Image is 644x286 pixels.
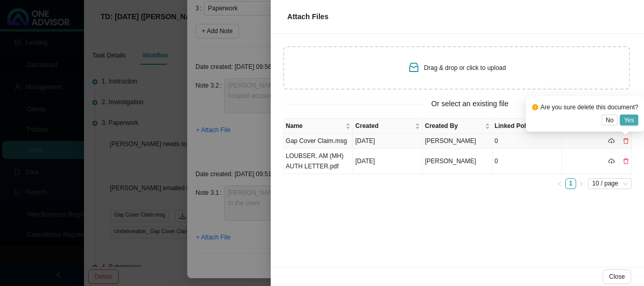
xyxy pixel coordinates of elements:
[493,119,562,134] th: Linked Policies
[606,115,613,125] span: No
[576,178,587,189] button: right
[493,134,562,149] td: 0
[608,138,614,144] span: cloud-download
[425,137,476,145] span: [PERSON_NAME]
[588,178,632,189] div: Page Size
[579,181,584,187] span: right
[557,181,562,187] span: left
[554,178,565,189] li: Previous Page
[287,12,328,21] span: Attach Files
[601,115,618,125] button: No
[353,134,423,149] td: [DATE]
[423,119,492,134] th: Created By
[353,149,423,174] td: [DATE]
[620,115,638,125] button: Yes
[284,119,353,134] th: Name
[592,179,627,189] span: 10 / page
[286,121,343,131] span: Name
[608,158,614,164] span: cloud-download
[284,149,353,174] td: LOUBSER, AM (MH) AUTH LETTER.pdf
[540,102,638,112] div: Are you sure delete this document?
[554,178,565,189] button: left
[425,121,482,131] span: Created By
[623,158,629,164] span: delete
[284,134,353,149] td: Gap Cover Claim.msg
[424,64,506,71] span: Drag & drop or click to upload
[603,269,631,284] button: Close
[624,115,634,125] span: Yes
[623,138,629,144] span: delete
[532,104,538,110] span: exclamation-circle
[493,149,562,174] td: 0
[408,61,420,74] span: inbox
[576,178,587,189] li: Next Page
[425,158,476,165] span: [PERSON_NAME]
[355,121,413,131] span: Created
[566,179,576,189] a: 1
[353,119,423,134] th: Created
[565,178,576,189] li: 1
[609,271,625,282] span: Close
[424,98,516,110] span: Or select an existing file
